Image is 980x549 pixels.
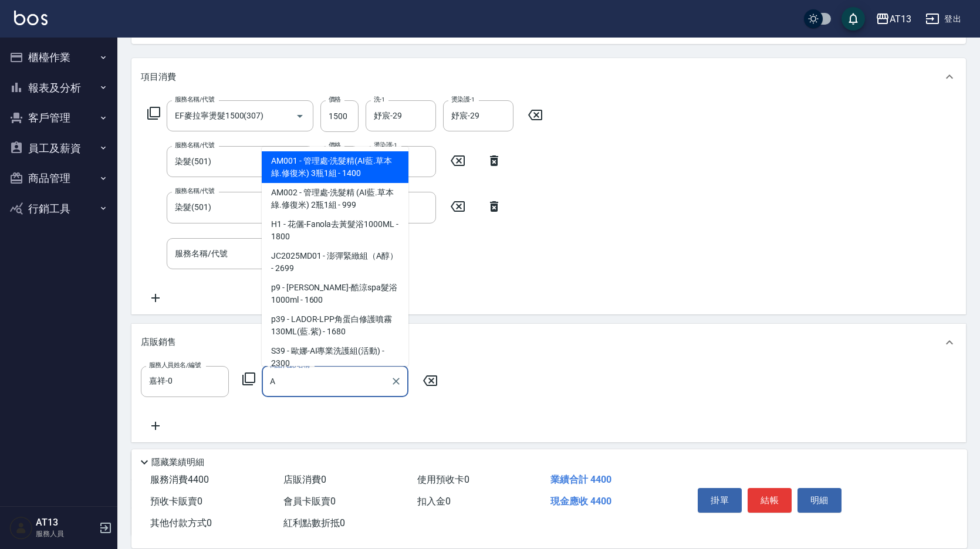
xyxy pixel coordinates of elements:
button: 明細 [797,488,842,513]
span: 服務消費 4400 [150,474,209,485]
p: 服務人員 [36,528,96,539]
span: 店販消費 0 [283,474,326,485]
p: 店販銷售 [141,336,176,348]
button: 登出 [921,8,966,30]
span: S39 - 歐娜-AI專業洗護組(活動) - 2300 [262,341,408,373]
button: 行銷工具 [5,194,113,224]
span: 會員卡販賣 0 [283,496,336,507]
span: 使用預收卡 0 [417,474,469,485]
img: Person [9,516,33,540]
button: 員工及薪資 [5,133,113,164]
button: save [842,7,865,30]
span: 其他付款方式 0 [150,517,212,528]
span: AM002 - 管理處-洗髮精 (AI藍.草本綠.修復米) 2瓶1組 - 999 [262,183,408,215]
div: 店販銷售 [131,324,966,361]
button: 客戶管理 [5,103,113,133]
button: Clear [388,373,404,389]
div: 項目消費 [131,58,966,96]
span: 業績合計 4400 [550,474,611,485]
button: AT13 [871,7,916,31]
label: 商品代號/名稱 [270,361,309,370]
label: 燙染護-1 [451,95,475,104]
label: 服務名稱/代號 [175,141,214,150]
div: AT13 [890,12,911,26]
img: Logo [14,11,48,25]
button: 櫃檯作業 [5,42,113,73]
button: 商品管理 [5,163,113,194]
span: AM001 - 管理處-洗髮精(AI藍.草本綠.修復米) 3瓶1組 - 1400 [262,151,408,183]
label: 價格 [329,141,341,150]
span: 扣入金 0 [417,496,451,507]
label: 價格 [329,95,341,104]
span: 現金應收 4400 [550,496,611,507]
span: p9 - [PERSON_NAME]-酷涼spa髮浴1000ml - 1600 [262,278,408,310]
span: 預收卡販賣 0 [150,496,202,507]
label: 服務名稱/代號 [175,95,214,104]
h5: AT13 [36,517,96,528]
button: 掛單 [698,488,742,513]
button: 報表及分析 [5,73,113,103]
span: JC2025MD01 - 澎彈緊緻組（A醇） - 2699 [262,246,408,278]
button: 結帳 [748,488,792,513]
label: 服務名稱/代號 [175,187,214,195]
label: 服務人員姓名/編號 [149,361,201,370]
label: 燙染護-1 [374,141,397,150]
span: p39 - LADOR-LPP角蛋白修護噴霧130ML(藍.紫) - 1680 [262,310,408,341]
p: 隱藏業績明細 [151,456,204,469]
span: 紅利點數折抵 0 [283,517,345,528]
button: Open [290,107,309,126]
p: 項目消費 [141,71,176,83]
span: H1 - 花儷-Fanola去黃髮浴1000ML - 1800 [262,215,408,246]
label: 洗-1 [374,95,385,104]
